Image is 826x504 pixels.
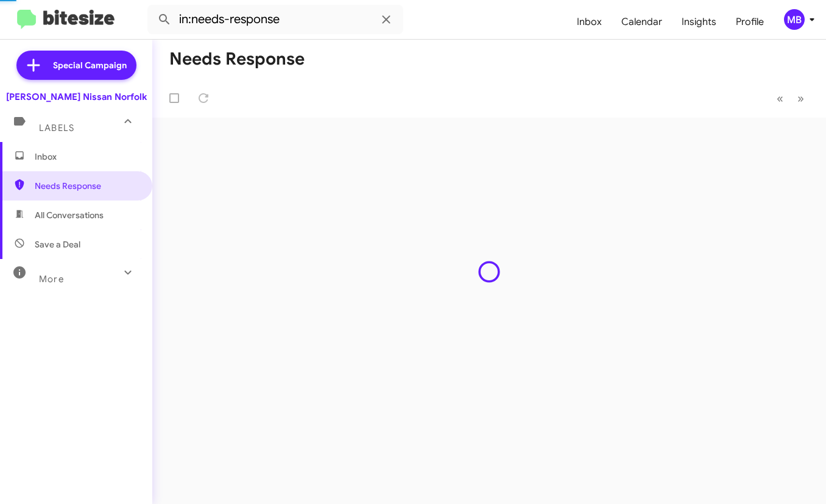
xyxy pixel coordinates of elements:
a: Calendar [612,4,672,40]
button: Previous [769,86,791,111]
h1: Needs Response [169,49,305,69]
span: Special Campaign [53,59,127,71]
nav: Page navigation example [770,86,811,111]
a: Inbox [567,4,612,40]
span: « [777,91,783,106]
span: Needs Response [35,180,138,192]
span: Save a Deal [35,238,80,250]
div: MB [784,9,805,30]
a: Profile [726,4,774,40]
div: [PERSON_NAME] Nissan Norfolk [6,91,147,103]
span: Inbox [35,151,138,163]
a: Special Campaign [16,51,136,80]
span: All Conversations [35,209,104,221]
button: MB [774,9,813,30]
span: » [797,91,804,106]
input: Search [147,5,403,34]
button: Next [790,86,811,111]
span: Labels [39,122,74,133]
span: More [39,274,64,285]
a: Insights [672,4,726,40]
